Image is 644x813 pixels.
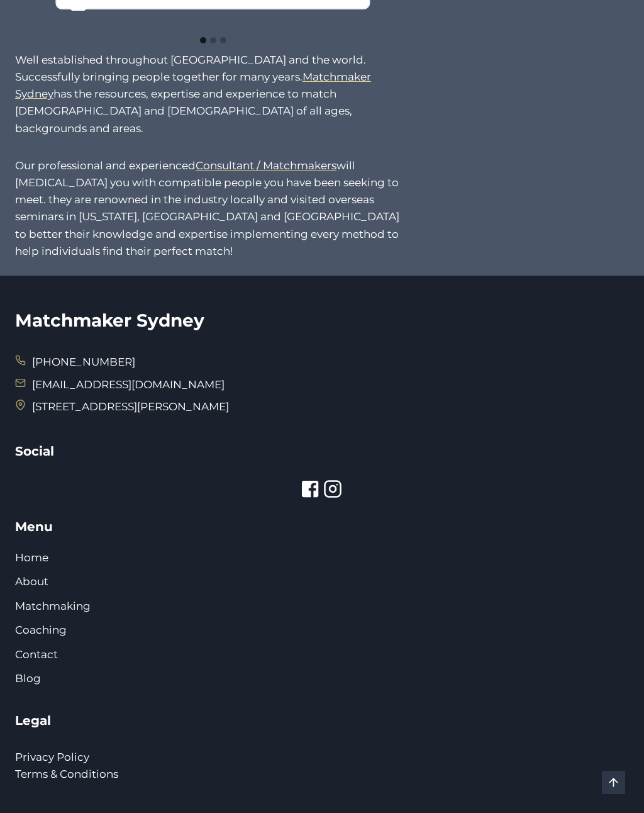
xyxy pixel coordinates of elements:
[15,624,67,636] a: Coaching
[200,37,206,43] button: Go to slide 1
[15,307,629,334] h2: Matchmaker Sydney
[15,157,411,260] p: Our professional and experienced will [MEDICAL_DATA] you with compatible people you have been see...
[15,711,629,730] h5: Legal
[15,517,629,536] h5: Menu
[32,397,229,417] span: [STREET_ADDRESS][PERSON_NAME]
[196,159,336,172] a: Consultant / Matchmakers
[15,672,41,685] a: Blog
[32,356,135,368] a: [PHONE_NUMBER]
[15,442,629,461] h5: Social
[602,771,625,794] a: Scroll to top
[15,551,48,564] a: Home
[210,37,216,43] button: Go to slide 2
[15,575,48,588] a: About
[220,37,226,43] button: Go to slide 3
[15,768,118,780] a: Terms & Conditions
[15,52,411,137] p: Well established throughout [GEOGRAPHIC_DATA] and the world. Successfully bringing people togethe...
[15,600,91,612] a: Matchmaking
[15,35,411,45] ul: Select a slide to show
[15,751,89,763] a: Privacy Policy
[15,648,58,661] a: Contact
[32,378,225,391] a: [EMAIL_ADDRESS][DOMAIN_NAME]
